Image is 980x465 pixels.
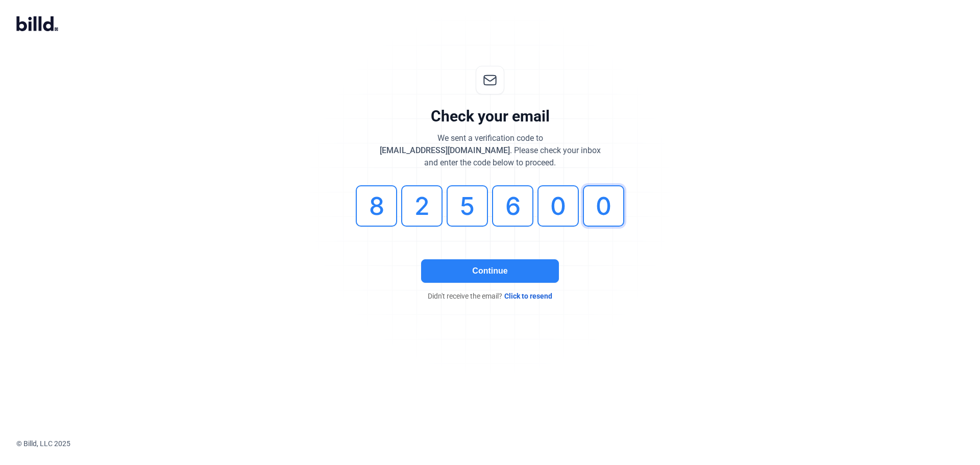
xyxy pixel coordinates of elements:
button: Continue [421,259,559,283]
div: Check your email [431,107,550,126]
span: Click to resend [504,291,552,301]
div: Didn't receive the email? [337,291,643,301]
div: © Billd, LLC 2025 [16,438,980,449]
span: [EMAIL_ADDRESS][DOMAIN_NAME] [380,145,510,155]
div: We sent a verification code to . Please check your inbox and enter the code below to proceed. [380,132,601,169]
